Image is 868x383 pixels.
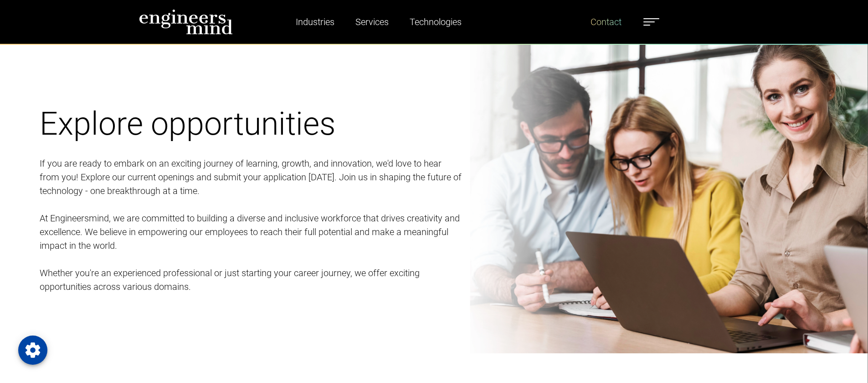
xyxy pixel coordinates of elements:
[139,9,233,35] img: logo
[352,11,392,32] a: Services
[40,157,463,198] p: If you are ready to embark on an exciting journey of learning, growth, and innovation, we'd love ...
[40,266,463,294] p: Whether you're an experienced professional or just starting your career journey, we offer excitin...
[40,211,463,252] p: At Engineersmind, we are committed to building a diverse and inclusive workforce that drives crea...
[406,11,465,32] a: Technologies
[40,105,463,143] h1: Explore opportunities
[587,11,625,32] a: Contact
[292,11,338,32] a: Industries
